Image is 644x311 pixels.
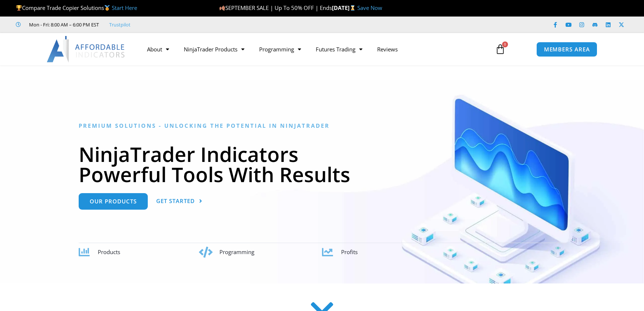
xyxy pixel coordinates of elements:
a: Programming [252,41,308,58]
span: MEMBERS AREA [544,47,590,52]
span: Get Started [156,198,195,204]
img: LogoAI | Affordable Indicators – NinjaTrader [47,36,126,62]
a: Save Now [357,4,382,11]
span: Compare Trade Copier Solutions [16,4,137,11]
a: Start Here [112,4,137,11]
a: MEMBERS AREA [536,42,598,57]
a: NinjaTrader Products [176,41,252,58]
h6: Premium Solutions - Unlocking the Potential in NinjaTrader [79,122,566,129]
a: About [140,41,176,58]
span: Our Products [90,199,137,204]
img: 🏆 [16,5,22,11]
span: 0 [502,41,508,47]
span: Mon - Fri: 8:00 AM – 6:00 PM EST [27,20,99,29]
nav: Menu [140,41,487,58]
span: SEPTEMBER SALE | Up To 50% OFF | Ends [219,4,332,11]
a: Trustpilot [109,20,130,29]
a: Get Started [156,193,203,210]
h1: NinjaTrader Indicators Powerful Tools With Results [79,144,566,184]
a: Futures Trading [308,41,370,58]
img: 🍂 [219,5,225,11]
img: ⌛ [350,5,355,11]
strong: [DATE] [332,4,357,11]
span: Programming [219,248,254,256]
span: Profits [341,248,358,256]
span: Products [98,248,120,256]
a: Our Products [79,193,148,210]
a: Reviews [370,41,405,58]
img: 🥇 [104,5,110,11]
a: 0 [484,39,516,60]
